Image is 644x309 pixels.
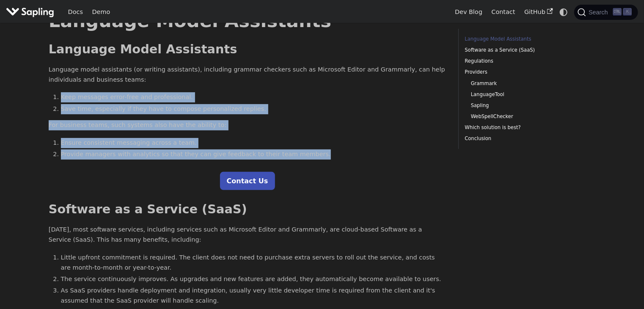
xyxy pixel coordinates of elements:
[623,8,632,16] kbd: K
[465,124,580,132] a: Which solution is best?
[49,225,446,245] p: [DATE], most software services, including services such as Microsoft Editor and Grammarly, are cl...
[6,6,57,18] a: Sapling.ai
[88,6,115,19] a: Demo
[49,120,446,130] p: For business teams, such systems also have the ability to:
[61,286,446,306] li: As SaaS providers handle deployment and integration, usually very little developer time is requir...
[6,6,54,18] img: Sapling.ai
[61,253,446,273] li: Little upfront commitment is required. The client does not need to purchase extra servers to roll...
[61,92,446,102] li: Keep messages error-free and professional.
[450,6,487,19] a: Dev Blog
[487,6,520,19] a: Contact
[49,202,446,217] h2: Software as a Service (SaaS)
[465,35,580,43] a: Language Model Assistants
[471,91,577,99] a: LanguageTool
[471,113,577,121] a: WebSpellChecker
[49,65,446,85] p: Language model assistants (or writing assistants), including grammar checkers such as Microsoft E...
[465,68,580,76] a: Providers
[49,42,446,57] h2: Language Model Assistants
[558,6,570,18] button: Switch between dark and light mode (currently system mode)
[465,135,580,143] a: Conclusion
[465,57,580,65] a: Regulations
[61,104,446,114] li: Save time, especially if they have to compose personalized replies.
[61,149,446,160] li: Provide managers with analytics so that they can give feedback to their team members.
[61,138,446,148] li: Ensure consistent messaging across a team.
[471,80,577,88] a: Grammark
[520,6,557,19] a: GitHub
[574,5,638,20] button: Search (Ctrl+K)
[586,9,613,16] span: Search
[61,274,446,284] li: The service continuously improves. As upgrades and new features are added, they automatically bec...
[220,172,275,190] a: Contact Us
[465,46,580,54] a: Software as a Service (SaaS)
[63,6,88,19] a: Docs
[471,102,577,110] a: Sapling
